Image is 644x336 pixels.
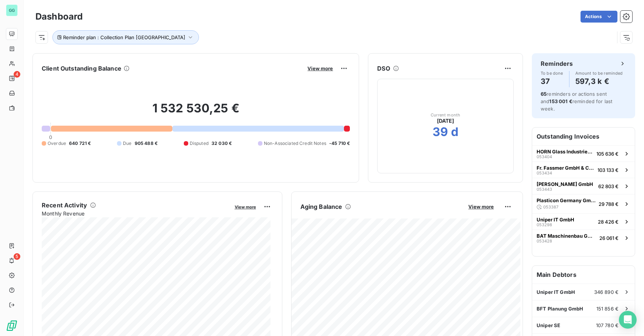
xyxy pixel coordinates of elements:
button: [PERSON_NAME] GmbH05344362 803 € [532,178,635,194]
span: View more [307,65,333,71]
button: BAT Maschinenbau GmbH05342826 061 € [532,230,635,246]
span: Plasticon Germany GmbH [537,197,596,203]
span: 905 488 € [135,140,158,147]
span: BFT Planung GmbH [537,306,583,312]
span: Due [123,140,131,147]
h6: Main Debtors [532,266,635,284]
button: Plasticon Germany GmbH05338729 788 € [532,194,635,213]
span: Uniper SE [537,322,560,328]
h4: 37 [541,75,563,87]
h6: DSO [377,64,390,73]
span: Non-Associated Credit Notes [264,140,326,147]
div: Open Intercom Messenger [619,311,637,329]
h6: Reminders [541,59,573,68]
span: Amount to be reminded [575,71,623,75]
div: GG [6,4,18,16]
span: Disputed [190,140,209,147]
span: 053387 [543,205,558,209]
span: 32 030 € [211,140,232,147]
h2: 1 532 530,25 € [42,101,350,123]
h2: 39 [433,125,448,139]
span: 5 [14,253,20,260]
h6: Recent Activity [42,201,87,210]
span: View more [235,204,256,210]
span: [PERSON_NAME] GmbH [537,181,593,187]
button: Fr. Fassmer GmbH & Co. KG053434103 133 € [532,162,635,178]
button: Uniper IT GmbH05329828 426 € [532,213,635,230]
span: Uniper IT GmbH [537,289,575,295]
span: 29 788 € [599,201,619,207]
img: Logo LeanPay [6,320,18,332]
span: Overdue [48,140,66,147]
span: 153 001 € [549,98,572,104]
span: BAT Maschinenbau GmbH [537,233,596,239]
span: To be done [541,71,563,75]
span: 107 780 € [596,322,619,328]
button: View more [305,65,335,72]
span: 65 [541,91,547,97]
span: 053434 [537,171,552,175]
span: [DATE] [437,117,454,125]
span: Monthly Revenue [42,210,230,217]
h3: Dashboard [35,10,83,23]
button: Actions [581,11,617,23]
span: 62 803 € [598,183,619,189]
h6: Aging Balance [300,202,342,211]
span: Uniper IT GmbH [537,217,574,223]
span: 640 721 € [69,140,91,147]
span: 103 133 € [597,167,619,173]
span: Fr. Fassmer GmbH & Co. KG [537,165,595,171]
span: Current month [431,113,460,117]
span: 151 856 € [596,306,619,312]
span: reminders or actions sent and reminded for last week. [541,91,612,112]
span: -45 710 € [329,140,350,147]
span: 4 [14,71,20,78]
span: 0 [49,134,52,140]
h2: d [451,125,458,139]
span: 053443 [537,187,552,191]
h4: 597,3 k € [575,75,623,87]
h6: Client Outstanding Balance [42,64,121,73]
span: Reminder plan : Collection Plan [GEOGRAPHIC_DATA] [63,34,185,40]
span: 105 636 € [596,151,619,157]
button: Reminder plan : Collection Plan [GEOGRAPHIC_DATA] [52,30,199,44]
button: HORN Glass Industries AG053404105 636 € [532,145,635,162]
button: View more [233,203,258,210]
span: 28 426 € [598,219,619,225]
h6: Outstanding Invoices [532,128,635,145]
span: 053404 [537,155,552,159]
button: View more [466,203,496,210]
span: 053298 [537,223,552,227]
span: 053428 [537,239,552,243]
span: HORN Glass Industries AG [537,149,593,155]
span: 346 890 € [594,289,619,295]
span: 26 061 € [599,235,619,241]
span: View more [468,204,494,210]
